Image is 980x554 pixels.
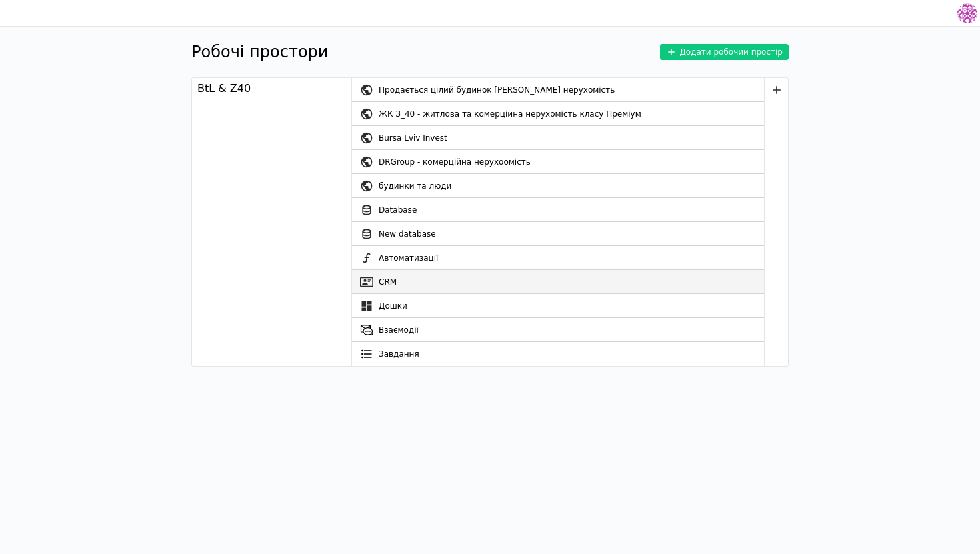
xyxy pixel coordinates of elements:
[352,342,764,366] a: Завдання
[957,3,977,23] img: 137b5da8a4f5046b86490006a8dec47a
[660,44,789,60] button: Додати робочий простір
[352,318,764,342] a: Взаємодії
[379,174,764,198] div: будинки та люди
[352,246,764,270] a: Автоматизації
[191,40,328,64] h1: Робочі простори
[352,150,764,174] a: DRGroup - комерційна нерухоомість
[352,270,764,294] a: CRM
[352,102,764,126] a: ЖК З_40 - житлова та комерційна нерухомість класу Преміум
[352,222,764,246] a: New database
[352,174,764,198] a: будинки та люди
[352,294,764,318] a: Дошки
[379,126,764,150] div: Bursa Lviv Invest
[379,102,764,126] div: ЖК З_40 - житлова та комерційна нерухомість класу Преміум
[379,78,764,102] div: Продається цілий будинок [PERSON_NAME] нерухомість
[352,198,764,222] a: Database
[352,126,764,150] a: Bursa Lviv Invest
[379,150,764,174] div: DRGroup - комерційна нерухоомість
[197,81,251,97] div: BtL & Z40
[352,78,764,102] a: Продається цілий будинок [PERSON_NAME] нерухомість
